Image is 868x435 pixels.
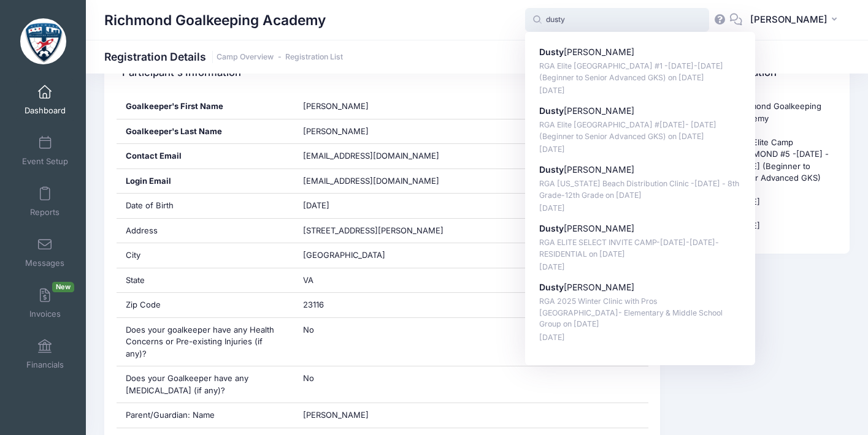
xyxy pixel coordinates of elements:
[117,293,294,317] div: Zip Code
[117,219,294,243] div: Address
[539,296,742,330] p: RGA 2025 Winter Clinic with Pros [GEOGRAPHIC_DATA]- Elementary & Middle School Group on [DATE]
[117,366,294,403] div: Does your Goalkeeper have any [MEDICAL_DATA] (if any)?
[539,105,564,116] strong: Dusty
[742,6,850,34] button: [PERSON_NAME]
[303,126,369,136] span: [PERSON_NAME]
[26,360,64,370] span: Financials
[539,105,742,118] p: [PERSON_NAME]
[728,130,832,191] td: RGA Elite Camp RICHMOND #5 -[DATE] - [DATE] (Beginner to Senior Advanced GKS)
[117,403,294,428] div: Parent/Guardian: Name
[16,231,74,274] a: Messages
[539,47,564,57] strong: Dusty
[117,194,294,218] div: Date of Birth
[285,53,343,62] a: Registration List
[303,325,314,335] span: No
[303,373,314,383] span: No
[117,94,294,119] div: Goalkeeper's First Name
[539,237,742,260] p: RGA ELITE SELECT INVITE CAMP-[DATE]-[DATE]-RESIDENTIAL on [DATE]
[303,151,439,161] span: [EMAIL_ADDRESS][DOMAIN_NAME]
[117,144,294,168] div: Contact Email
[539,164,564,175] strong: Dusty
[104,6,326,34] h1: Richmond Goalkeeping Academy
[16,129,74,172] a: Event Setup
[117,318,294,366] div: Does your goalkeeper have any Health Concerns or Pre-existing Injuries (if any)?
[303,300,324,309] span: 23116
[303,200,329,210] span: [DATE]
[16,333,74,376] a: Financials
[16,282,74,325] a: InvoicesNew
[525,8,709,32] input: Search by First Name, Last Name, or Email...
[539,85,742,97] p: [DATE]
[728,94,832,130] td: Richmond Goalkeeping Academy
[30,207,60,217] span: Reports
[539,332,742,344] p: [DATE]
[539,46,742,59] p: [PERSON_NAME]
[728,190,832,214] td: [DATE]
[217,53,274,62] a: Camp Overview
[539,282,564,292] strong: Dusty
[104,50,343,63] h1: Registration Details
[25,258,64,268] span: Messages
[539,119,742,142] p: RGA Elite [GEOGRAPHIC_DATA] #[DATE]- [DATE] (Beginner to Senior Advanced GKS) on [DATE]
[539,144,742,156] p: [DATE]
[539,61,742,83] p: RGA Elite [GEOGRAPHIC_DATA] #1 -[DATE]-[DATE] (Beginner to Senior Advanced GKS) on [DATE]
[52,282,74,292] span: New
[539,203,742,214] p: [DATE]
[539,281,742,294] p: [PERSON_NAME]
[25,105,66,116] span: Dashboard
[750,13,828,26] span: [PERSON_NAME]
[539,222,742,235] p: [PERSON_NAME]
[539,164,742,176] p: [PERSON_NAME]
[539,178,742,201] p: RGA [US_STATE] Beach Distribution Clinic -[DATE] - 8th Grade-12th Grade on [DATE]
[16,78,74,121] a: Dashboard
[728,214,832,238] td: [DATE]
[303,250,385,260] span: [GEOGRAPHIC_DATA]
[117,169,294,194] div: Login Email
[117,243,294,268] div: City
[539,262,742,273] p: [DATE]
[539,223,564,233] strong: Dusty
[303,275,313,285] span: VA
[303,410,369,420] span: [PERSON_NAME]
[303,225,444,235] span: [STREET_ADDRESS][PERSON_NAME]
[16,180,74,223] a: Reports
[303,175,456,187] span: [EMAIL_ADDRESS][DOMAIN_NAME]
[29,309,61,319] span: Invoices
[20,18,66,64] img: Richmond Goalkeeping Academy
[22,156,68,167] span: Event Setup
[117,119,294,144] div: Goalkeeper's Last Name
[303,101,369,111] span: [PERSON_NAME]
[117,268,294,293] div: State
